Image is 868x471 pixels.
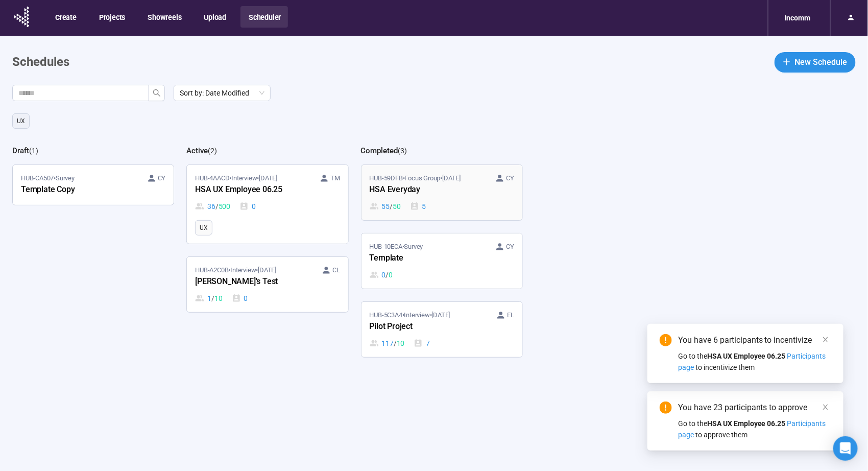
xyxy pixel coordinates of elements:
[259,174,277,182] time: [DATE]
[370,173,461,183] span: HUB-59DFB • Focus Group •
[398,147,407,155] span: ( 3 )
[208,147,217,155] span: ( 2 )
[149,85,165,101] button: search
[432,311,450,319] time: [DATE]
[678,418,831,440] div: Go to the to approve them
[153,89,161,97] span: search
[200,223,208,233] span: UX
[370,201,401,212] div: 55
[187,165,348,244] a: HUB-4AACD•Interview•[DATE] TMHSA UX Employee 06.2536 / 5000UX
[12,53,69,72] h1: Schedules
[21,173,75,183] span: HUB-CA507 • Survey
[385,269,389,280] span: /
[195,293,222,304] div: 1
[370,338,405,349] div: 117
[240,6,288,28] button: Scheduler
[361,302,522,357] a: HUB-5C3A4•Interview•[DATE] ELPilot Project117 / 107
[833,436,858,461] div: Open Intercom Messenger
[196,6,233,28] button: Upload
[389,269,393,280] span: 0
[783,58,791,66] span: plus
[779,8,817,28] div: Incomm
[370,242,423,252] span: HUB-10ECA • Survey
[17,116,25,126] span: UX
[414,338,430,349] div: 7
[187,257,348,312] a: HUB-A2C0B•Interview•[DATE] CL[PERSON_NAME]'s Test1 / 100
[678,402,831,414] div: You have 23 participants to approve
[332,265,340,275] span: CL
[239,201,256,212] div: 0
[195,201,230,212] div: 36
[186,146,208,155] h2: Active
[370,252,482,265] div: Template
[707,419,786,428] strong: HSA UX Employee 06.25
[795,56,848,68] span: New Schedule
[12,146,29,155] h2: Draft
[258,266,276,274] time: [DATE]
[390,201,393,212] span: /
[211,293,214,304] span: /
[397,338,405,349] span: 10
[215,201,219,212] span: /
[195,265,276,275] span: HUB-A2C0B • Interview •
[361,146,398,155] h2: Completed
[678,350,831,373] div: Go to the to incentivize them
[195,275,307,289] div: [PERSON_NAME]'s Test
[370,310,450,320] span: HUB-5C3A4 • Interview •
[21,183,133,197] div: Template Copy
[219,201,230,212] span: 500
[370,269,393,280] div: 0
[822,404,829,411] span: close
[158,173,166,183] span: CY
[442,174,461,182] time: [DATE]
[506,242,514,252] span: CY
[707,352,786,360] strong: HSA UX Employee 06.25
[139,6,188,28] button: Showreels
[13,165,174,205] a: HUB-CA507•Survey CYTemplate Copy
[393,201,401,212] span: 50
[195,183,307,197] div: HSA UX Employee 06.25
[361,165,522,220] a: HUB-59DFB•Focus Group•[DATE] CYHSA Everyday55 / 505
[361,233,522,289] a: HUB-10ECA•Survey CYTemplate0 / 0
[775,52,856,73] button: plusNew Schedule
[660,402,672,414] span: exclamation-circle
[330,173,340,183] span: TM
[29,147,38,155] span: ( 1 )
[507,310,514,320] span: EL
[822,336,829,343] span: close
[214,293,223,304] span: 10
[506,173,514,183] span: CY
[47,6,84,28] button: Create
[370,320,482,334] div: Pilot Project
[91,6,132,28] button: Projects
[394,338,397,349] span: /
[232,293,248,304] div: 0
[180,85,264,101] span: Sort by: Date Modified
[195,173,277,183] span: HUB-4AACD • Interview •
[660,334,672,346] span: exclamation-circle
[678,334,831,346] div: You have 6 participants to incentivize
[410,201,426,212] div: 5
[370,183,482,197] div: HSA Everyday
